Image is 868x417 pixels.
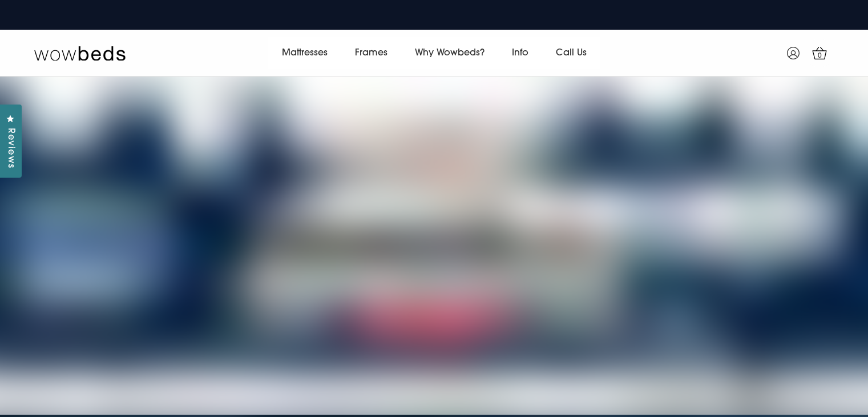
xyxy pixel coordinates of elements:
[401,37,498,69] a: Why Wowbeds?
[3,128,18,169] span: Reviews
[498,37,542,69] a: Info
[805,39,834,67] a: 0
[542,37,600,69] a: Call Us
[34,45,126,61] img: Wow Beds Logo
[268,37,341,69] a: Mattresses
[814,50,826,62] span: 0
[341,37,401,69] a: Frames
